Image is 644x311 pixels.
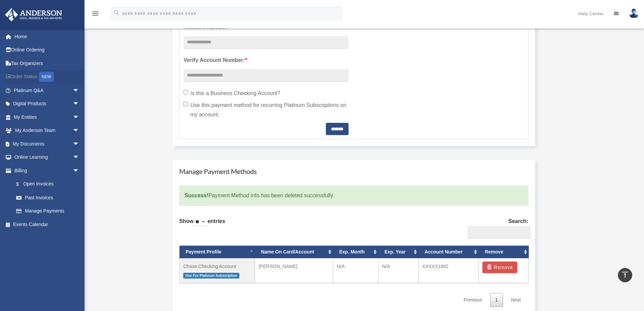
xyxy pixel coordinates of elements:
a: My Documentsarrow_drop_down [5,137,90,151]
span: Use For Platinum Subscription [183,273,239,279]
a: Order StatusNEW [5,70,90,84]
th: Name On Card/Account: activate to sort column ascending [255,246,333,258]
div: NEW [39,72,54,82]
span: arrow_drop_down [73,137,86,151]
label: Search: [465,217,528,239]
select: Showentries [194,218,208,226]
a: Online Learningarrow_drop_down [5,151,90,164]
a: 1 [490,293,503,307]
a: Digital Productsarrow_drop_down [5,97,90,111]
th: Exp. Month: activate to sort column ascending [333,246,378,258]
span: arrow_drop_down [73,84,86,97]
a: Tax Organizers [5,57,90,70]
h4: Manage Payment Methods [179,166,528,176]
a: My Anderson Teamarrow_drop_down [5,124,90,137]
th: Payment Profile: activate to sort column descending [180,246,255,258]
span: arrow_drop_down [73,124,86,138]
a: Next [506,293,526,307]
a: Previous [458,293,487,307]
img: Anderson Advisors Platinum Portal [3,8,64,21]
span: arrow_drop_down [73,97,86,111]
td: Chase Checking Account [180,258,255,283]
span: $ [20,180,23,188]
i: search [113,9,120,17]
label: Use this payment method for recurring Platinum Subscriptions on my account. [184,101,349,119]
button: Remove [482,262,517,273]
input: Search: [468,226,531,239]
label: Show entries [179,217,225,233]
td: [PERSON_NAME] [255,258,333,283]
th: Account Number: activate to sort column ascending [419,246,479,258]
i: vertical_align_top [621,271,629,279]
a: vertical_align_top [618,268,632,282]
td: N/A [378,258,419,283]
a: Online Ordering [5,43,90,57]
th: Remove: activate to sort column ascending [479,246,528,258]
span: arrow_drop_down [73,164,86,178]
a: $Open Invoices [9,177,90,191]
img: User Pic [629,8,639,18]
a: Home [5,30,90,43]
strong: Success! [185,193,208,198]
a: menu [91,12,99,18]
a: Events Calendar [5,218,90,231]
a: Past Invoices [9,191,90,204]
label: Is this a Business Checking Account? [184,89,349,98]
input: Use this payment method for recurring Platinum Subscriptions on my account. [184,102,188,106]
span: arrow_drop_down [73,110,86,124]
div: Payment Method info has been deleted successfully. [179,185,528,206]
label: Verify Account Number: [184,55,349,65]
input: Is this a Business Checking Account? [184,90,188,94]
th: Exp. Year: activate to sort column ascending [378,246,419,258]
a: Manage Payments [9,204,86,218]
span: arrow_drop_down [73,151,86,164]
i: menu [91,9,99,18]
a: My Entitiesarrow_drop_down [5,110,90,124]
td: N/A [333,258,378,283]
td: XXXXX1882 [419,258,479,283]
a: Billingarrow_drop_down [5,164,90,177]
a: Platinum Q&Aarrow_drop_down [5,84,90,97]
